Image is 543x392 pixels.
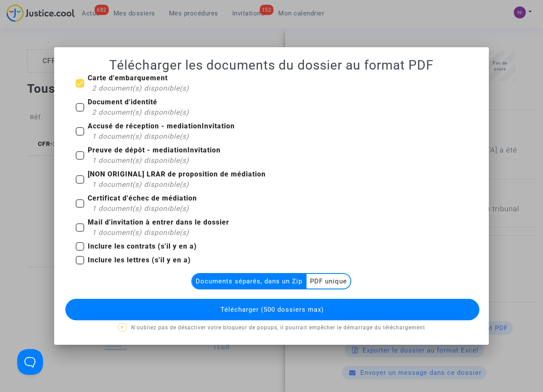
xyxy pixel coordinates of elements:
span: 2 document(s) disponible(s) [92,108,189,116]
b: Inclure les lettres (s'il y en a) [88,256,191,264]
b: Certificat d'échec de médiation [88,194,197,202]
button: Télécharger (500 dossiers max) [65,299,479,320]
b: Inclure les contrats (s'il y en a) [88,242,197,250]
span: ? [121,325,123,330]
span: 1 document(s) disponible(s) [92,156,189,164]
span: 2 document(s) disponible(s) [92,84,189,92]
span: 1 document(s) disponible(s) [92,204,189,213]
b: [NON ORIGINAL] LRAR de proposition de médiation [88,170,266,178]
multi-toggle-item: Documents séparés, dans un Zip [192,274,307,289]
b: Preuve de dépôt - mediationInvitation [88,146,221,154]
p: N'oubliez pas de désactiver votre bloqueur de popups, il pourrait empêcher le démarrage du téléch... [64,322,478,333]
b: Mail d'invitation à entrer dans le dossier [88,218,229,226]
span: 1 document(s) disponible(s) [92,132,189,140]
multi-toggle-item: PDF unique [307,274,350,289]
span: 1 document(s) disponible(s) [92,228,189,237]
h1: Télécharger les documents du dossier au format PDF [64,58,478,73]
span: 1 document(s) disponible(s) [92,180,189,188]
b: Accusé de réception - mediationInvitation [88,122,235,130]
b: Carte d'embarquement [88,74,168,82]
iframe: Help Scout Beacon - Open [17,349,43,375]
span: Télécharger (500 dossiers max) [221,306,324,313]
b: Document d'identité [88,98,157,106]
